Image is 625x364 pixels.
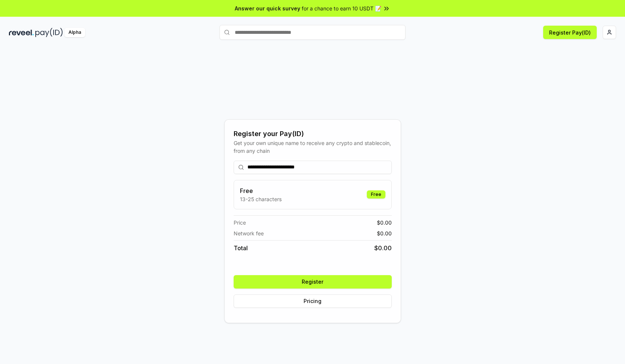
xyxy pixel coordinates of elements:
span: Total [234,244,248,252]
span: Network fee [234,229,264,237]
button: Register Pay(ID) [543,26,597,39]
button: Register [234,275,392,289]
div: Register your Pay(ID) [234,129,392,139]
img: reveel_dark [9,28,34,37]
div: Alpha [64,28,85,37]
span: $ 0.00 [374,244,392,252]
h3: Free [240,186,282,195]
span: Price [234,219,246,226]
button: Pricing [234,294,392,308]
p: 13-25 characters [240,195,282,203]
span: for a chance to earn 10 USDT 📝 [302,4,381,12]
span: $ 0.00 [377,219,392,226]
div: Get your own unique name to receive any crypto and stablecoin, from any chain [234,139,392,155]
span: Answer our quick survey [235,4,300,12]
span: $ 0.00 [377,229,392,237]
img: pay_id [35,28,63,37]
div: Free [367,190,385,199]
